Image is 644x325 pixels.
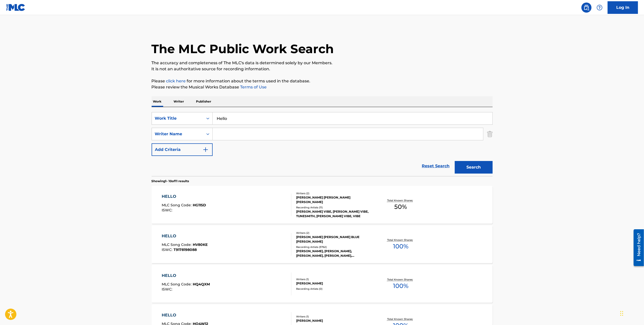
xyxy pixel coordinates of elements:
iframe: Resource Center [630,227,644,268]
p: Writer [172,96,186,107]
button: Add Criteria [152,143,213,156]
span: HG11SD [193,203,206,207]
a: Log In [608,1,638,14]
div: [PERSON_NAME] [296,281,372,286]
a: HELLOMLC Song Code:HG11SDISWC:Writers (2)[PERSON_NAME] [PERSON_NAME] [PERSON_NAME]Recording Artis... [152,186,493,224]
div: [PERSON_NAME] [PERSON_NAME] BLUE [PERSON_NAME] [296,235,372,244]
p: Publisher [195,96,213,107]
div: Recording Artists ( 5762 ) [296,245,372,249]
div: Writer Name [155,131,200,137]
span: MLC Song Code : [162,242,193,247]
span: HV80KE [193,242,208,247]
a: Reset Search [419,160,452,172]
span: HQ4QXM [193,282,210,286]
div: Recording Artists ( 11 ) [296,206,372,209]
p: Please review the Musical Works Database [152,84,493,90]
form: Search Form [152,112,493,176]
p: The accuracy and completeness of The MLC's data is determined solely by our Members. [152,60,493,66]
div: [PERSON_NAME] VIBE, [PERSON_NAME] VIBE, TUNESMITH, [PERSON_NAME] VIBE, VIBE [296,209,372,218]
span: 50 % [394,202,407,211]
p: Total Known Shares: [387,278,414,281]
div: Work Title [155,115,200,121]
p: Total Known Shares: [387,317,414,321]
img: MLC Logo [6,4,25,11]
div: [PERSON_NAME] [296,318,372,323]
div: HELLO [162,193,206,200]
div: [PERSON_NAME], [PERSON_NAME], [PERSON_NAME], [PERSON_NAME], [PERSON_NAME], [PERSON_NAME] [296,249,372,258]
h1: The MLC Public Work Search [152,41,334,56]
a: HELLOMLC Song Code:HQ4QXMISWC:Writers (1)[PERSON_NAME]Recording Artists (0)Total Known Shares:100% [152,265,493,303]
span: MLC Song Code : [162,203,193,207]
span: MLC Song Code : [162,282,193,286]
img: Delete Criterion [487,128,493,140]
p: Please for more information about the terms used in the database. [152,78,493,84]
span: 100 % [393,281,408,290]
div: HELLO [162,233,208,239]
div: Writers ( 1 ) [296,277,372,281]
span: ISWC : [162,287,174,291]
p: Work [152,96,163,107]
a: click here [166,79,186,83]
a: HELLOMLC Song Code:HV80KEISWC:T9178198088Writers (2)[PERSON_NAME] [PERSON_NAME] BLUE [PERSON_NAME... [152,225,493,263]
p: Showing 1 - 10 of 11 results [152,179,189,183]
button: Search [455,161,493,174]
div: HELLO [162,273,210,279]
div: Help [595,3,605,13]
span: T9178198088 [174,247,197,252]
div: [PERSON_NAME] [PERSON_NAME] [PERSON_NAME] [296,195,372,204]
div: Writers ( 2 ) [296,231,372,235]
div: Writers ( 1 ) [296,315,372,318]
div: Recording Artists ( 0 ) [296,287,372,291]
p: Total Known Shares: [387,238,414,242]
div: Drag [620,306,623,321]
span: 100 % [393,242,408,251]
span: ISWC : [162,247,174,252]
p: Total Known Shares: [387,199,414,202]
iframe: Chat Widget [619,301,644,325]
div: Writers ( 2 ) [296,191,372,195]
p: It is not an authoritative source for recording information. [152,66,493,72]
img: 9d2ae6d4665cec9f34b9.svg [203,147,209,153]
span: ISWC : [162,208,174,212]
a: Terms of Use [239,85,267,89]
img: search [583,5,590,11]
a: Public Search [581,3,592,13]
div: HELLO [162,312,208,318]
img: help [597,5,603,11]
